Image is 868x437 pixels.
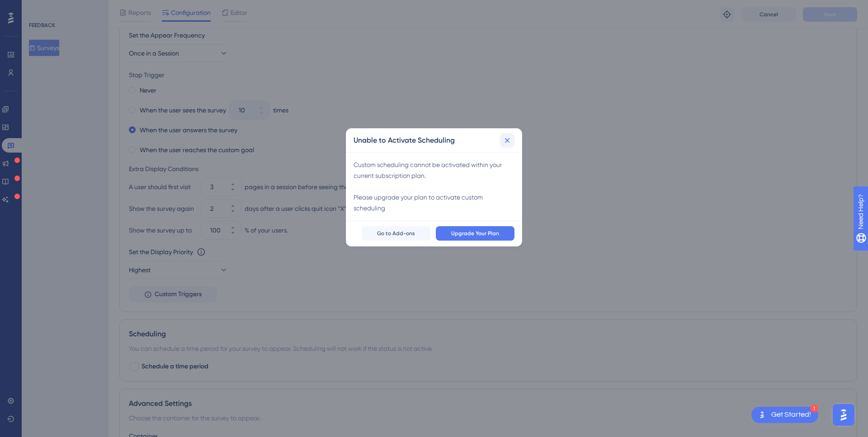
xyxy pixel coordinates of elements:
div: Custom scheduling cannot be activated within your current subscription plan. Please upgrade your ... [354,159,514,214]
span: Go to Add-ons [377,230,415,237]
span: Need Help? [21,2,57,13]
div: 1 [810,404,818,413]
div: Get Started! [771,410,811,420]
img: launcher-image-alternative-text [757,409,768,420]
span: Upgrade Your Plan [451,230,499,237]
iframe: UserGuiding AI Assistant Launcher [830,401,857,428]
div: Open Get Started! checklist, remaining modules: 1 [751,407,818,423]
h2: Unable to Activate Scheduling [354,135,455,146]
